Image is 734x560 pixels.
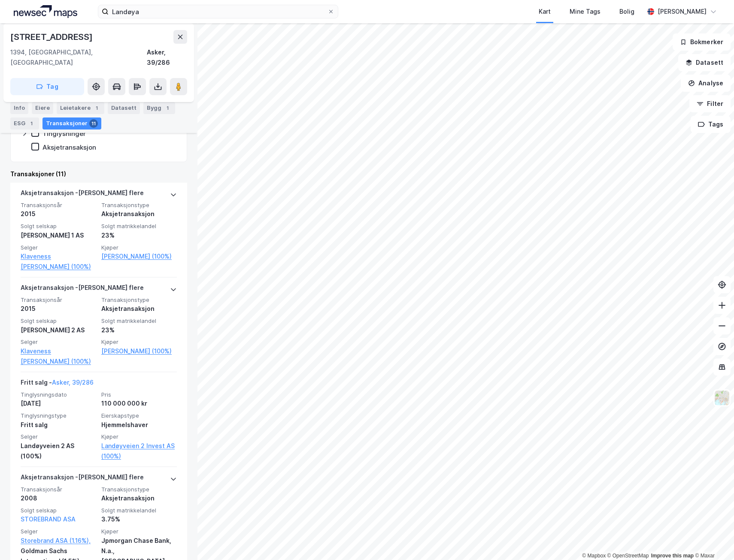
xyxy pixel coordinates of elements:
span: Solgt selskap [21,317,96,325]
span: Solgt matrikkelandel [101,317,177,325]
div: 23% [101,230,177,241]
div: 23% [101,325,177,335]
button: Datasett [678,54,731,71]
div: [DATE] [21,398,96,409]
div: 110 000 000 kr [101,398,177,409]
div: Transaksjoner [42,117,101,129]
iframe: Chat Widget [691,519,734,560]
span: Pris [101,391,177,398]
span: Solgt matrikkelandel [101,223,177,230]
div: [STREET_ADDRESS] [10,30,94,44]
div: Bygg [143,102,175,114]
div: Datasett [108,102,140,114]
span: Tinglysningstype [21,412,96,419]
div: Aksjetransaksjon [101,493,177,503]
a: Mapbox [582,553,606,559]
span: Solgt selskap [21,223,96,230]
a: [PERSON_NAME] (100%) [101,251,177,262]
span: Selger [21,528,96,535]
span: Transaksjonsår [21,296,96,304]
div: 11 [89,119,98,128]
img: logo.a4113a55bc3d86da70a041830d287a7e.svg [14,5,77,18]
div: Aksjetransaksjon - [PERSON_NAME] flere [21,283,144,296]
span: Kjøper [101,433,177,440]
div: [PERSON_NAME] [658,6,707,17]
div: [PERSON_NAME] 1 AS [21,230,96,241]
span: Kjøper [101,244,177,251]
span: Tinglysningsdato [21,391,96,398]
div: Landøyveien 2 AS (100%) [21,441,96,461]
span: Transaksjonstype [101,202,177,209]
div: Aksjetransaksjon [101,304,177,314]
button: Tag [10,78,84,95]
div: 1 [92,104,101,112]
div: 1 [163,104,172,112]
div: Aksjetransaksjon [42,143,96,151]
div: Leietakere [57,102,104,114]
span: Transaksjonstype [101,296,177,304]
span: Transaksjonsår [21,486,96,493]
a: Improve this map [651,553,694,559]
div: 3.75% [101,514,177,524]
div: Tinglysninger [42,129,86,138]
div: Hjemmelshaver [101,420,177,430]
img: Z [714,390,730,406]
div: Aksjetransaksjon - [PERSON_NAME] flere [21,472,144,486]
a: [PERSON_NAME] (100%) [101,346,177,356]
div: Aksjetransaksjon [101,209,177,219]
a: Storebrand ASA (1.16%), [21,536,96,546]
span: Selger [21,338,96,346]
button: Bokmerker [673,33,731,51]
span: Eierskapstype [101,412,177,419]
div: 1394, [GEOGRAPHIC_DATA], [GEOGRAPHIC_DATA] [10,47,147,68]
a: Klaveness [PERSON_NAME] (100%) [21,346,96,367]
button: Analyse [681,75,731,92]
div: Mine Tags [570,6,601,17]
span: Selger [21,244,96,251]
div: 2008 [21,493,96,503]
div: Info [10,102,28,114]
div: Asker, 39/286 [147,47,187,68]
div: Eiere [32,102,53,114]
span: Kjøper [101,528,177,535]
div: Fritt salg - [21,377,94,391]
div: Bolig [619,6,634,17]
span: Solgt selskap [21,507,96,514]
button: Tags [691,116,731,133]
span: Transaksjonsår [21,202,96,209]
a: Landøyveien 2 Invest AS (100%) [101,441,177,461]
button: Filter [689,95,731,112]
div: ESG [10,117,39,129]
div: 2015 [21,209,96,219]
div: [PERSON_NAME] 2 AS [21,325,96,335]
div: Kart [539,6,551,17]
a: STOREBRAND ASA [21,515,76,523]
div: Fritt salg [21,420,96,430]
div: Transaksjoner (11) [10,169,187,179]
a: Klaveness [PERSON_NAME] (100%) [21,251,96,272]
span: Transaksjonstype [101,486,177,493]
a: OpenStreetMap [607,553,649,559]
span: Kjøper [101,338,177,346]
span: Selger [21,433,96,440]
input: Søk på adresse, matrikkel, gårdeiere, leietakere eller personer [109,5,328,18]
div: Aksjetransaksjon - [PERSON_NAME] flere [21,188,144,202]
div: 1 [27,119,36,128]
a: Asker, 39/286 [52,379,94,386]
span: Solgt matrikkelandel [101,507,177,514]
div: 2015 [21,304,96,314]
